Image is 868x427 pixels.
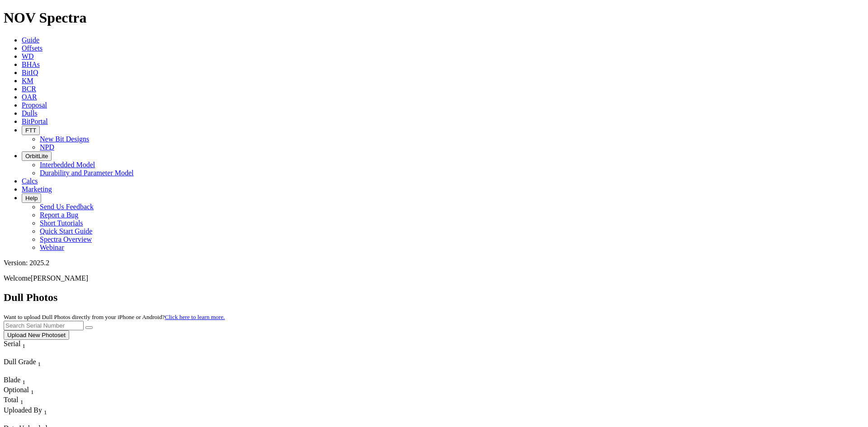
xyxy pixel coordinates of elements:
[4,368,67,376] div: Column Menu
[40,169,134,177] a: Durability and Parameter Model
[22,93,37,101] a: OAR
[22,340,25,347] span: Sort None
[40,135,89,143] a: New Bit Designs
[22,151,52,161] button: OrbitLite
[25,127,36,134] span: FTT
[38,358,41,366] span: Sort None
[4,376,35,386] div: Sort None
[4,386,35,396] div: Sort None
[4,396,19,404] span: Total
[31,274,88,282] span: [PERSON_NAME]
[4,321,84,330] input: Search Serial Number
[4,330,69,340] button: Upload New Photoset
[44,406,47,414] span: Sort None
[20,396,24,404] span: Sort None
[4,274,864,282] p: Welcome
[165,314,225,320] a: Click here to learn more.
[22,379,25,385] sub: 1
[4,386,29,394] span: Optional
[20,399,24,406] sub: 1
[25,195,38,202] span: Help
[22,109,38,117] a: Dulls
[22,52,34,60] a: WD
[22,126,40,135] button: FTT
[4,406,89,424] div: Sort None
[4,406,89,416] div: Uploaded By Sort None
[4,376,20,384] span: Blade
[4,340,42,358] div: Sort None
[22,36,39,44] a: Guide
[40,235,92,243] a: Spectra Overview
[22,69,38,76] a: BitIQ
[40,227,92,235] a: Quick Start Guide
[40,219,83,227] a: Short Tutorials
[22,61,40,68] a: BHAs
[38,361,41,367] sub: 1
[22,101,47,109] a: Proposal
[4,376,35,386] div: Blade Sort None
[4,396,35,406] div: Sort None
[4,416,89,424] div: Column Menu
[40,203,94,211] a: Send Us Feedback
[4,291,864,304] h2: Dull Photos
[4,358,36,366] span: Dull Grade
[44,409,47,416] sub: 1
[40,244,64,251] a: Webinar
[40,211,78,219] a: Report a Bug
[4,358,67,368] div: Dull Grade Sort None
[4,386,35,396] div: Optional Sort None
[22,185,52,193] a: Marketing
[4,340,42,350] div: Serial Sort None
[40,143,54,151] a: NPD
[22,343,25,349] sub: 1
[4,314,225,320] small: Want to upload Dull Photos directly from your iPhone or Android?
[4,340,20,347] span: Serial
[4,358,67,376] div: Sort None
[31,386,34,394] span: Sort None
[40,161,95,169] a: Interbedded Model
[31,389,34,395] sub: 1
[25,153,48,160] span: OrbitLite
[4,396,35,406] div: Total Sort None
[22,376,25,384] span: Sort None
[22,77,33,84] a: KM
[22,85,36,93] a: BCR
[4,259,864,267] div: Version: 2025.2
[22,44,42,52] a: Offsets
[22,177,38,185] a: Calcs
[4,9,864,26] h1: NOV Spectra
[22,193,41,203] button: Help
[4,406,42,414] span: Uploaded By
[22,117,48,125] a: BitPortal
[4,350,42,358] div: Column Menu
